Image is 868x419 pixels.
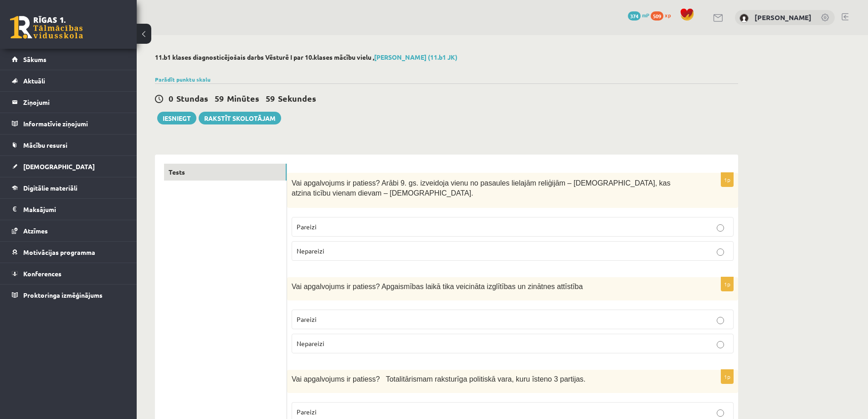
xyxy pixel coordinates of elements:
[721,277,734,291] p: 1p
[12,177,125,198] a: Digitālie materiāli
[374,53,457,61] a: [PERSON_NAME] (11.b1 JK)
[278,93,316,103] span: Sekundes
[628,11,649,19] a: 374 mP
[651,11,675,19] a: 509 xp
[12,113,125,134] a: Informatīvie ziņojumi
[628,11,641,21] span: 374
[642,11,649,19] span: mP
[23,227,48,235] span: Atzīmes
[23,269,62,278] span: Konferences
[755,13,812,22] a: [PERSON_NAME]
[297,247,324,255] span: Nepareizi
[23,199,125,220] legend: Maksājumi
[23,248,95,256] span: Motivācijas programma
[12,92,125,113] a: Ziņojumi
[297,339,324,347] span: Nepareizi
[164,164,287,181] a: Tests
[12,285,125,305] a: Proktoringa izmēģinājums
[717,317,724,324] input: Pareizi
[721,369,734,384] p: 1p
[12,199,125,220] a: Maksājumi
[12,242,125,263] a: Motivācijas programma
[12,134,125,155] a: Mācību resursi
[292,179,670,197] span: Vai apgalvojums ir patiess? Arābi 9. gs. izveidoja vienu no pasaules lielajām reliģijām – [DEMOGR...
[651,11,663,21] span: 509
[23,291,103,299] span: Proktoringa izmēģinājums
[740,14,749,23] img: Alise Estere Bojane
[23,184,77,192] span: Digitālie materiāli
[176,93,208,103] span: Stundas
[721,172,734,187] p: 1p
[12,156,125,177] a: [DEMOGRAPHIC_DATA]
[665,11,671,19] span: xp
[717,409,724,417] input: Pareizi
[10,16,83,39] a: Rīgas 1. Tālmācības vidusskola
[292,283,583,290] span: Vai apgalvojums ir patiess? Apgaismības laikā tika veicināta izglītības un zinātnes attīstība
[227,93,259,103] span: Minūtes
[297,222,317,231] span: Pareizi
[157,112,196,124] button: Iesniegt
[23,55,46,63] span: Sākums
[155,76,211,83] a: Parādīt punktu skalu
[266,93,275,103] span: 59
[23,92,125,113] legend: Ziņojumi
[23,77,45,85] span: Aktuāli
[155,53,738,61] h2: 11.b1 klases diagnosticējošais darbs Vēsturē I par 10.klases mācību vielu ,
[717,341,724,348] input: Nepareizi
[717,224,724,232] input: Pareizi
[12,220,125,241] a: Atzīmes
[12,49,125,70] a: Sākums
[717,248,724,256] input: Nepareizi
[297,315,317,323] span: Pareizi
[23,113,125,134] legend: Informatīvie ziņojumi
[12,70,125,91] a: Aktuāli
[23,162,95,171] span: [DEMOGRAPHIC_DATA]
[169,93,173,103] span: 0
[297,408,317,416] span: Pareizi
[199,112,281,124] a: Rakstīt skolotājam
[23,141,67,149] span: Mācību resursi
[292,375,586,383] span: Vai apgalvojums ir patiess? Totalitārismam raksturīga politiskā vara, kuru īsteno 3 partijas.
[12,263,125,284] a: Konferences
[215,93,224,103] span: 59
